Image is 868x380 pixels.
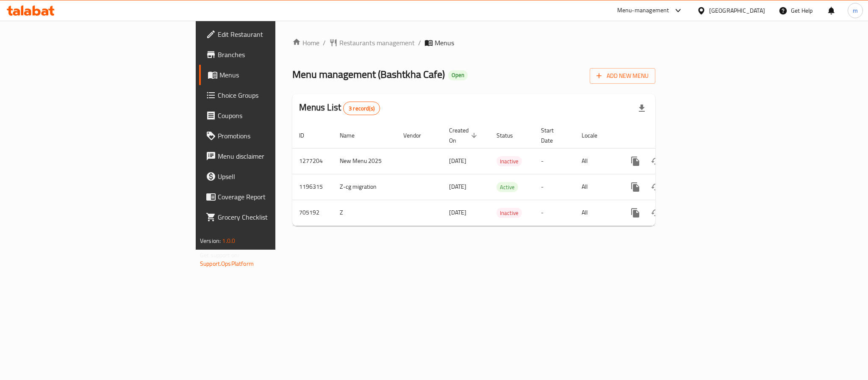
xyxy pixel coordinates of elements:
span: Active [496,182,518,192]
span: Name [340,130,366,140]
nav: breadcrumb [292,38,655,48]
span: Menus [435,38,454,48]
div: Menu-management [617,6,669,16]
td: - [534,174,575,200]
span: Promotions [218,131,334,141]
span: Start Date [541,125,565,146]
span: Menus [219,70,334,80]
td: All [575,174,618,200]
button: Change Status [646,203,666,223]
a: Restaurants management [329,38,415,48]
span: Menu management ( Bashtkha Cafe ) [292,65,445,84]
span: Inactive [496,157,522,166]
th: Actions [618,123,713,149]
a: Grocery Checklist [199,207,341,227]
span: Restaurants management [339,38,415,48]
span: Open [448,72,468,79]
button: Change Status [646,177,666,197]
td: New Menu 2025 [333,148,397,174]
div: Export file [632,98,652,118]
a: Branches [199,44,341,65]
span: Branches [218,50,334,60]
span: [DATE] [449,207,466,218]
span: Version: [200,235,221,246]
h2: Menus List [299,101,380,115]
li: / [418,38,421,48]
span: 1.0.0 [222,235,235,246]
td: - [534,200,575,226]
span: Vendor [403,130,432,140]
div: [GEOGRAPHIC_DATA] [709,6,765,15]
a: Edit Restaurant [199,24,341,44]
td: - [534,148,575,174]
a: Choice Groups [199,85,341,105]
button: more [625,177,646,197]
span: [DATE] [449,155,466,166]
span: Locale [582,130,608,140]
span: Edit Restaurant [218,29,334,39]
span: ID [299,130,315,140]
span: Inactive [496,208,522,218]
span: Coupons [218,110,334,121]
td: Z-cg migration [333,174,397,200]
div: Active [496,182,518,192]
span: [DATE] [449,181,466,192]
a: Menus [199,65,341,85]
span: Menu disclaimer [218,151,334,161]
button: Change Status [646,151,666,171]
a: Coverage Report [199,187,341,207]
span: Choice Groups [218,90,334,100]
div: Open [448,70,468,80]
a: Promotions [199,126,341,146]
button: more [625,203,646,223]
span: Grocery Checklist [218,212,334,222]
td: All [575,148,618,174]
span: Coverage Report [218,192,334,202]
span: Get support on: [200,250,239,261]
span: Created On [449,125,480,146]
a: Coupons [199,105,341,126]
span: 3 record(s) [344,105,380,113]
span: m [853,6,858,15]
span: Upsell [218,171,334,182]
a: Support.OpsPlatform [200,258,254,269]
td: All [575,200,618,226]
table: enhanced table [292,123,713,226]
a: Menu disclaimer [199,146,341,166]
button: more [625,151,646,171]
span: Add New Menu [596,71,649,81]
td: Z [333,200,397,226]
button: Add New Menu [590,68,655,84]
a: Upsell [199,166,341,187]
span: Status [496,130,524,140]
div: Total records count [343,102,380,115]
